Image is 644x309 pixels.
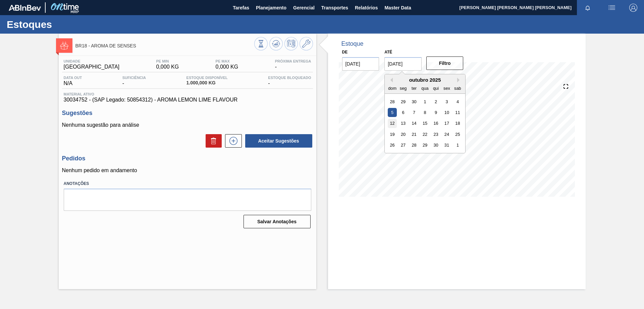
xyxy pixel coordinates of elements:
div: Choose quinta-feira, 23 de outubro de 2025 [431,130,440,139]
div: seg [399,83,408,92]
div: - [121,76,148,86]
div: Choose domingo, 26 de outubro de 2025 [388,141,397,150]
div: Choose quarta-feira, 22 de outubro de 2025 [421,130,430,139]
div: Choose segunda-feira, 20 de outubro de 2025 [399,130,408,139]
img: userActions [608,4,616,12]
div: Excluir Sugestões [202,134,222,148]
div: - [266,76,313,86]
div: qua [421,83,430,92]
span: Unidade [64,59,120,63]
div: Choose quarta-feira, 1 de outubro de 2025 [421,97,430,106]
div: Choose terça-feira, 7 de outubro de 2025 [410,108,419,117]
input: dd/mm/yyyy [342,57,379,71]
div: qui [431,83,440,92]
button: Atualizar Gráfico [269,37,283,50]
span: Próxima Entrega [275,59,311,63]
h1: Estoques [7,21,126,28]
span: [GEOGRAPHIC_DATA] [64,64,120,70]
div: Choose terça-feira, 30 de setembro de 2025 [410,97,419,106]
div: Choose segunda-feira, 29 de setembro de 2025 [399,97,408,106]
span: 1.000,000 KG [186,80,228,85]
span: Planejamento [256,4,286,12]
div: Choose sábado, 1 de novembro de 2025 [453,141,462,150]
button: Salvar Anotações [244,215,311,228]
div: Choose quinta-feira, 30 de outubro de 2025 [431,141,440,150]
span: PE MIN [156,59,179,63]
button: Next Month [457,78,462,82]
div: Choose domingo, 19 de outubro de 2025 [388,130,397,139]
button: Programar Estoque [284,37,298,50]
div: sex [442,83,451,92]
button: Aceitar Sugestões [245,134,312,148]
span: Estoque Bloqueado [268,76,311,80]
div: Choose sexta-feira, 17 de outubro de 2025 [442,119,451,128]
div: Choose quinta-feira, 9 de outubro de 2025 [431,108,440,117]
div: Choose domingo, 5 de outubro de 2025 [388,108,397,117]
div: N/A [62,76,84,86]
div: Choose segunda-feira, 6 de outubro de 2025 [399,108,408,117]
div: month 2025-10 [387,96,463,151]
div: Aceitar Sugestões [242,133,313,148]
p: Nenhum pedido em andamento [62,167,313,173]
div: Choose segunda-feira, 27 de outubro de 2025 [399,141,408,150]
div: Choose domingo, 12 de outubro de 2025 [388,119,397,128]
div: Choose quarta-feira, 29 de outubro de 2025 [421,141,430,150]
span: Tarefas [233,4,249,12]
div: Choose sábado, 25 de outubro de 2025 [453,130,462,139]
span: BR18 - AROMA DE SENSES [75,43,254,48]
span: Data out [64,76,82,80]
button: Visão Geral dos Estoques [254,37,268,50]
div: Choose sexta-feira, 31 de outubro de 2025 [442,141,451,150]
span: Material ativo [64,92,311,96]
div: outubro 2025 [385,77,465,83]
div: Choose quarta-feira, 8 de outubro de 2025 [421,108,430,117]
button: Notificações [577,3,598,12]
div: Choose segunda-feira, 13 de outubro de 2025 [399,119,408,128]
span: 0,000 KG [156,64,179,70]
div: Choose domingo, 28 de setembro de 2025 [388,97,397,106]
img: Logout [629,4,637,12]
p: Nenhuma sugestão para análise [62,122,313,128]
input: dd/mm/yyyy [384,57,422,71]
div: ter [410,83,419,92]
span: 30034752 - (SAP Legado: 50854312) - AROMA LEMON LIME FLAVOUR [64,97,311,103]
label: De [342,50,348,54]
span: 0,000 KG [216,64,238,70]
span: Master Data [384,4,411,12]
span: PE MAX [216,59,238,63]
span: Transportes [321,4,348,12]
div: Choose terça-feira, 28 de outubro de 2025 [410,141,419,150]
span: Gerencial [293,4,315,12]
div: sab [453,83,462,92]
span: Relatórios [355,4,378,12]
span: Estoque Disponível [186,76,228,80]
button: Ir ao Master Data / Geral [300,37,313,50]
label: Até [384,50,392,54]
div: Choose sábado, 18 de outubro de 2025 [453,119,462,128]
div: Choose sábado, 4 de outubro de 2025 [453,97,462,106]
img: Ícone [60,41,68,50]
h3: Sugestões [62,110,313,117]
div: Nova sugestão [222,134,242,148]
div: Choose sábado, 11 de outubro de 2025 [453,108,462,117]
button: Filtro [426,56,464,70]
div: - [273,59,313,70]
div: Choose quinta-feira, 16 de outubro de 2025 [431,119,440,128]
img: TNhmsLtSVTkK8tSr43FrP2fwEKptu5GPRR3wAAAABJRU5ErkJggg== [9,5,41,11]
div: Estoque [341,40,364,47]
span: Suficiência [122,76,146,80]
div: Choose sexta-feira, 10 de outubro de 2025 [442,108,451,117]
div: Choose sexta-feira, 3 de outubro de 2025 [442,97,451,106]
div: Choose terça-feira, 21 de outubro de 2025 [410,130,419,139]
div: Choose sexta-feira, 24 de outubro de 2025 [442,130,451,139]
label: Anotações [64,179,311,189]
div: Choose quinta-feira, 2 de outubro de 2025 [431,97,440,106]
button: Previous Month [388,78,393,82]
div: Choose quarta-feira, 15 de outubro de 2025 [421,119,430,128]
div: dom [388,83,397,92]
div: Choose terça-feira, 14 de outubro de 2025 [410,119,419,128]
h3: Pedidos [62,155,313,162]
